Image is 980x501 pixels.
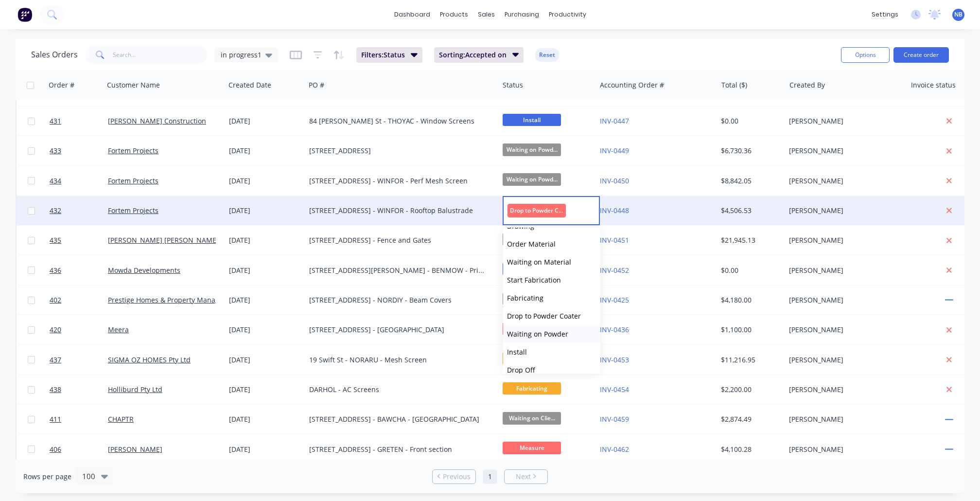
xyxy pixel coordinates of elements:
a: [PERSON_NAME] [108,445,162,454]
div: Total ($) [721,80,747,90]
div: [DATE] [229,355,301,365]
a: 406 [50,435,108,464]
span: Sorting: Accepted on [439,50,507,60]
div: [DATE] [229,266,301,275]
span: Waiting on Clie... [503,412,561,424]
div: [PERSON_NAME] [789,414,897,424]
div: [PERSON_NAME] [789,206,897,215]
span: Drop to Powder Coater [507,311,581,321]
span: Waiting on Material [507,257,571,267]
div: $11,216.95 [721,355,778,365]
div: Customer Name [107,80,160,90]
a: Meera [108,325,129,334]
a: INV-0436 [600,325,629,334]
span: Rows per page [23,472,71,482]
a: INV-0459 [600,414,629,424]
div: Created Date [228,80,271,90]
a: Previous page [433,472,475,482]
a: INV-0451 [600,235,629,245]
div: $4,100.28 [721,445,778,454]
div: [STREET_ADDRESS] - Fence and Gates [309,235,486,245]
div: [PERSON_NAME] [789,355,897,365]
span: 433 [50,146,61,156]
div: [STREET_ADDRESS][PERSON_NAME] - BENMOW - Privacy screen [309,266,486,275]
button: Sorting:Accepted on [434,47,524,63]
span: Fabricating [507,293,543,303]
a: INV-0454 [600,385,629,394]
a: [PERSON_NAME] [PERSON_NAME] [108,235,219,245]
span: Start Fabrication [507,275,561,285]
div: [DATE] [229,116,301,126]
a: INV-0425 [600,295,629,304]
a: INV-0462 [600,445,629,454]
button: Waiting on Powder [503,325,600,343]
div: [STREET_ADDRESS] [309,146,486,156]
div: $2,874.49 [721,414,778,424]
button: Reset [535,48,559,62]
a: 420 [50,315,108,344]
button: Order Material [503,235,600,253]
div: $1,100.00 [721,325,778,335]
div: Status [503,80,523,90]
a: 438 [50,375,108,404]
div: [PERSON_NAME] [789,325,897,335]
div: Order # [49,80,74,90]
a: 434 [50,166,108,196]
span: Waiting on Powd... [503,173,561,185]
div: [STREET_ADDRESS] - WINFOR - Perf Mesh Screen [309,176,486,186]
div: [PERSON_NAME] [789,235,897,245]
span: Install [507,347,527,357]
span: 411 [50,414,61,424]
a: SIGMA OZ HOMES Pty Ltd [108,355,191,364]
a: CHAPTR [108,414,134,424]
div: 19 Swift St - NORARU - Mesh Screen [309,355,486,365]
span: Install [503,114,561,126]
div: Invoice status [911,80,956,90]
span: 406 [50,445,61,454]
a: 402 [50,286,108,315]
div: productivity [544,7,591,22]
div: PO # [309,80,324,90]
a: 437 [50,345,108,375]
div: [PERSON_NAME] [789,146,897,156]
span: 434 [50,176,61,186]
a: Fortem Projects [108,176,158,185]
div: $8,842.05 [721,176,778,186]
div: $21,945.13 [721,235,778,245]
span: 432 [50,206,61,215]
h1: Sales Orders [31,50,78,59]
a: 435 [50,226,108,255]
div: [DATE] [229,385,301,394]
div: $2,200.00 [721,385,778,394]
button: Filters:Status [356,47,422,63]
div: [DATE] [229,445,301,454]
button: Drop Off [503,361,600,379]
a: INV-0450 [600,176,629,185]
span: in progress1 [221,50,262,60]
div: [PERSON_NAME] [789,116,897,126]
span: Waiting on Powd... [503,143,561,156]
ul: Pagination [428,469,552,484]
a: Prestige Homes & Property Management Pty Ltd [108,295,264,304]
button: Fabricating [503,289,600,307]
button: Start Fabrication [503,271,600,289]
div: [STREET_ADDRESS] - [GEOGRAPHIC_DATA] [309,325,486,335]
div: $0.00 [721,116,778,126]
div: settings [867,7,903,22]
a: Page 1 is your current page [483,469,497,484]
a: INV-0453 [600,355,629,364]
div: [PERSON_NAME] [789,295,897,305]
div: [STREET_ADDRESS] - GRETEN - Front section [309,445,486,454]
span: NB [954,10,962,19]
div: [DATE] [229,146,301,156]
span: Measure [503,442,561,454]
div: [DATE] [229,325,301,335]
span: Previous [443,472,471,482]
div: [PERSON_NAME] [789,176,897,186]
div: [DATE] [229,295,301,305]
span: Waiting on Powder [507,329,568,339]
div: [DATE] [229,206,301,215]
a: INV-0449 [600,146,629,155]
button: Install [503,343,600,361]
span: 420 [50,325,61,335]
